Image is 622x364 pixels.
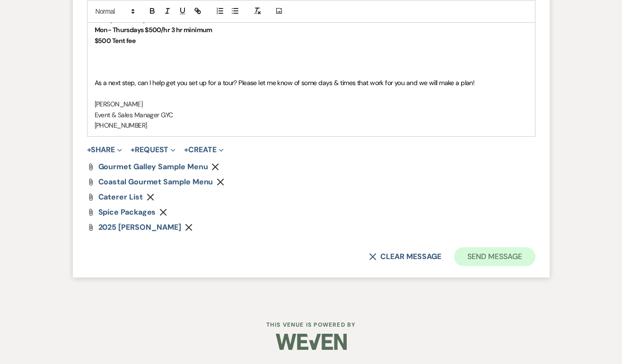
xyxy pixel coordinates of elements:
button: Send Message [454,247,535,266]
button: Request [131,146,175,154]
span: + [184,146,188,154]
button: Create [184,146,223,154]
a: Caterer List [98,193,143,201]
a: Spice Packages [98,208,156,216]
span: Caterer List [98,192,143,202]
span: Spice Packages [98,207,156,217]
span: + [131,146,135,154]
img: Weven Logo [276,325,347,358]
button: Share [87,146,123,154]
strong: Mon- Thursdays $500/hr 3 hr minimum [95,26,212,34]
p: Event & Sales Manager GYC [95,110,528,120]
strong: $500 Tent fee [95,36,136,45]
span: 2025 [PERSON_NAME] [98,222,182,232]
span: As a next step, can I help get you set up for a tour? Please let me know of some days & times tha... [95,78,475,87]
p: [PERSON_NAME] [95,99,528,109]
span: + [87,146,91,154]
span: Gourmet Galley Sample Menu [98,162,208,172]
a: Gourmet Galley Sample Menu [98,163,208,171]
span: Coastal Gourmet Sample Menu [98,177,213,187]
a: Coastal Gourmet Sample Menu [98,178,213,186]
button: Clear message [369,253,441,260]
a: 2025 [PERSON_NAME] [98,224,182,231]
p: [PHONE_NUMBER] [95,120,528,130]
